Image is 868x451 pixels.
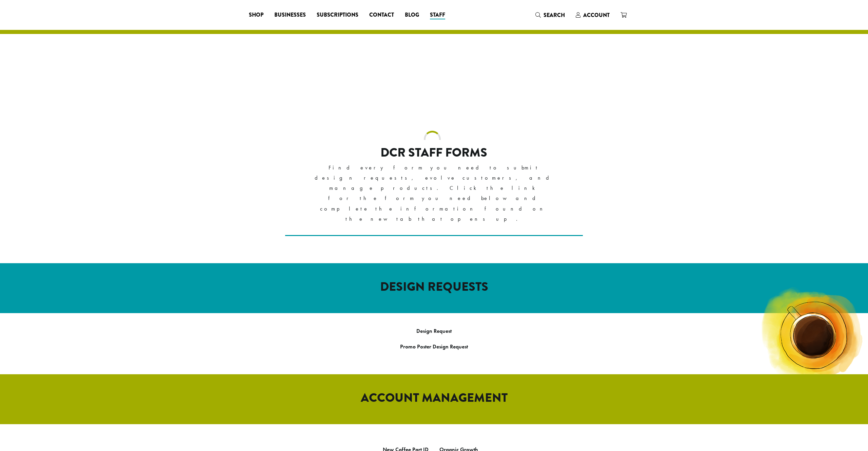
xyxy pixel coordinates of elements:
a: Businesses [269,10,311,20]
a: Shop [243,10,269,20]
a: Contact [364,10,399,20]
span: Businesses [274,11,306,19]
span: Subscriptions [317,11,358,19]
span: Staff [430,11,445,19]
a: Search [530,10,570,21]
a: Staff [425,10,451,20]
span: Search [544,11,565,19]
h2: DCR Staff Forms [315,145,554,160]
a: Subscriptions [311,10,364,20]
a: Design Request [416,327,452,335]
span: Blog [405,11,419,19]
h2: DESIGN REQUESTS [241,279,627,294]
a: Account [570,10,615,21]
span: Contact [369,11,394,19]
a: Blog [399,10,425,20]
h2: ACCOUNT MANAGEMENT [241,391,627,405]
span: Account [583,11,610,19]
a: Promo Poster Design Request [400,343,468,350]
p: Find every form you need to submit design requests, evolve customers, and manage products. Click ... [315,163,554,224]
span: Shop [249,11,263,19]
